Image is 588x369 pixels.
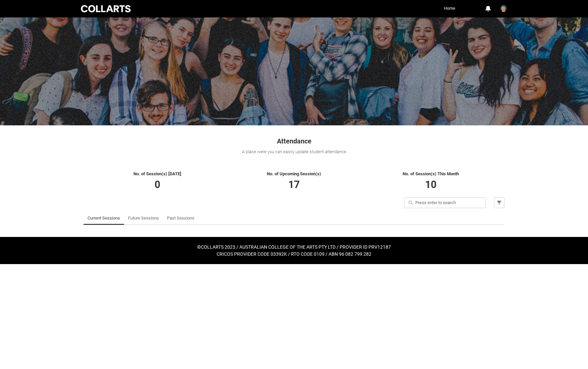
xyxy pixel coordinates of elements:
a: Past Sessions [167,211,194,225]
img: Benjamin.McKenzie [500,5,507,12]
span: 17 [288,179,300,190]
span: 0 [155,179,160,190]
span: 10 [425,179,436,190]
span: No. of Session(s) This Month [403,171,459,176]
button: Filter [494,197,505,208]
span: No. of Upcoming Session(s) [267,171,321,176]
button: User Profile Benjamin.McKenzie [498,3,509,13]
input: Press enter to search [404,197,486,208]
li: Past Sessions [163,211,198,225]
span: Attendance [277,137,311,145]
li: Future Sessions [124,211,163,225]
div: A place were you can easily update student attendance [83,148,505,155]
a: Current Sessions [87,211,120,225]
a: Future Sessions [128,211,159,225]
a: Home [442,3,457,13]
span: No. of Session(s) [DATE] [133,171,181,176]
li: Current Sessions [83,211,124,225]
